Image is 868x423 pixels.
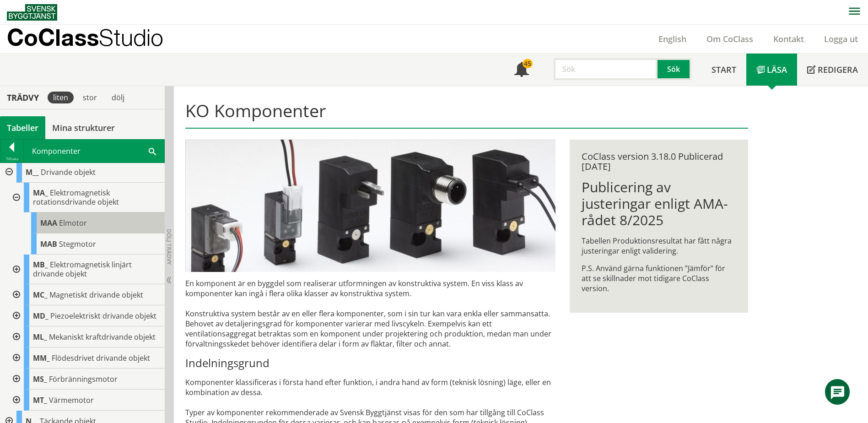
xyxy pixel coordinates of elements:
a: Om CoClass [696,33,763,44]
span: MS_ [33,374,47,384]
div: Tillbaka [0,155,23,163]
span: MAA [40,218,57,228]
h1: Publicering av justeringar enligt AMA-rådet 8/2025 [582,179,736,228]
span: Elektromagnetisk rotationsdrivande objekt [33,188,119,207]
span: MT_ [33,395,47,405]
span: MD_ [33,311,49,321]
span: Drivande objekt [41,167,96,177]
p: CoClass [7,32,163,43]
span: Redigera [818,64,858,75]
button: Sök [658,58,691,80]
div: Komponenter [24,140,164,163]
a: Mina strukturer [45,116,122,139]
a: 45 [504,54,539,86]
a: English [648,33,696,44]
span: ML_ [33,332,47,342]
a: Logga ut [814,33,868,44]
span: MA_ [33,188,48,198]
p: Tabellen Produktionsresultat har fått några justeringar enligt validering. [582,236,736,256]
span: MAB [40,239,57,249]
span: Läsa [767,64,787,75]
p: P.S. Använd gärna funktionen ”Jämför” för att se skillnader mot tidigare CoClass version. [582,263,736,293]
span: Värmemotor [49,395,94,405]
a: Start [701,54,746,86]
a: Redigera [797,54,868,86]
span: Dölj trädvy [165,229,173,265]
h3: Indelningsgrund [185,356,555,370]
span: MC_ [33,290,48,300]
img: pilotventiler.jpg [185,140,555,272]
span: Elektromagnetisk linjärt drivande objekt [33,260,132,279]
span: Start [712,64,736,75]
span: MB_ [33,260,48,270]
a: CoClassStudio [7,25,183,53]
div: CoClass version 3.18.0 Publicerad [DATE] [582,152,736,172]
span: Studio [99,24,163,51]
input: Sök [554,58,658,80]
span: M__ [26,167,39,177]
span: Elmotor [59,218,87,228]
span: Mekaniskt kraftdrivande objekt [49,332,156,342]
span: Stegmotor [59,239,96,249]
div: 45 [523,59,533,68]
span: MM_ [33,353,50,363]
a: Läsa [746,54,797,86]
a: Kontakt [763,33,814,44]
span: Piezoelektriskt drivande objekt [50,311,156,321]
div: liten [48,92,74,103]
h1: KO Komponenter [185,100,748,129]
span: Förbränningsmotor [49,374,118,384]
div: dölj [106,92,130,103]
span: Magnetiskt drivande objekt [49,290,143,300]
div: stor [77,92,102,103]
span: Notifikationer [514,63,529,78]
div: Trädvy [2,92,44,103]
span: Flödesdrivet drivande objekt [52,353,150,363]
img: Svensk Byggtjänst [7,4,57,21]
span: Sök i tabellen [149,146,156,156]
